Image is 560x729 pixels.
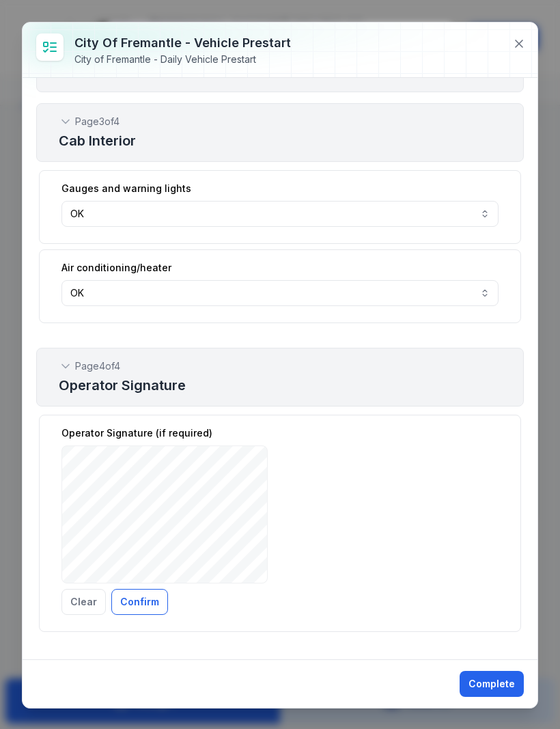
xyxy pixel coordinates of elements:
[74,33,291,53] h3: City of Fremantle - Vehicle Prestart
[75,359,120,373] span: Page 4 of 4
[61,280,499,306] button: OK
[61,201,499,227] button: OK
[61,589,106,615] button: Clear
[61,261,171,275] label: Air conditioning/heater
[61,182,191,195] label: Gauges and warning lights
[75,115,120,128] span: Page 3 of 4
[111,589,168,615] button: Confirm
[460,671,524,697] button: Complete
[59,131,501,150] h2: Cab Interior
[74,53,291,66] div: City of Fremantle - Daily Vehicle Prestart
[61,426,212,440] label: Operator Signature (if required)
[59,376,501,395] h2: Operator Signature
